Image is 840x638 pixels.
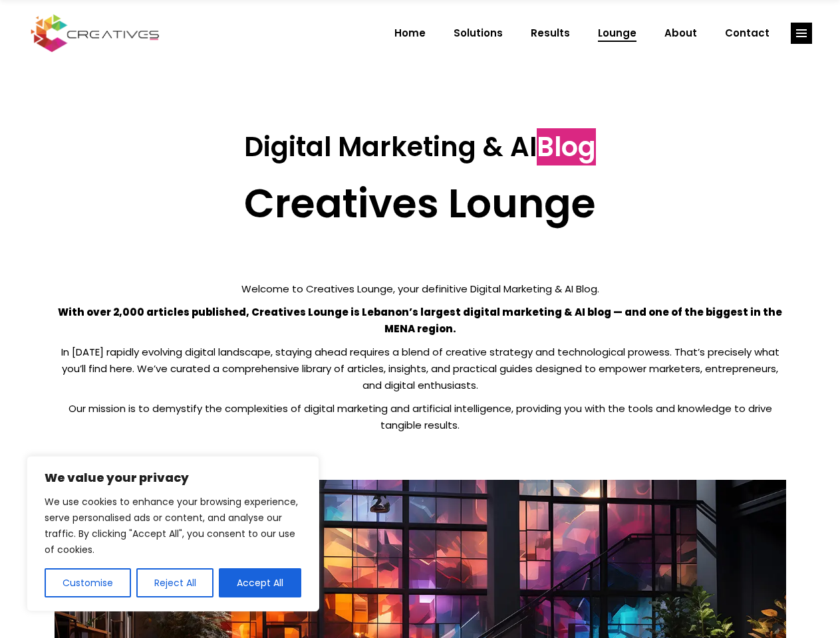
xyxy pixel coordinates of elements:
[531,16,570,51] span: Results
[380,16,440,51] a: Home
[517,16,584,51] a: Results
[598,16,636,51] span: Lounge
[711,16,783,51] a: Contact
[55,280,786,297] p: Welcome to Creatives Lounge, your definitive Digital Marketing & AI Blog.
[725,16,770,51] span: Contact
[136,568,214,597] button: Reject All
[650,16,711,51] a: About
[537,128,596,165] span: Blog
[55,131,786,163] h3: Digital Marketing & AI
[58,305,782,336] strong: With over 2,000 articles published, Creatives Lounge is Lebanon’s largest digital marketing & AI ...
[440,16,517,51] a: Solutions
[55,400,786,433] p: Our mission is to demystify the complexities of digital marketing and artificial intelligence, pr...
[55,344,786,393] p: In [DATE] rapidly evolving digital landscape, staying ahead requires a blend of creative strategy...
[219,568,301,597] button: Accept All
[55,179,786,227] h2: Creatives Lounge
[45,470,301,486] p: We value your privacy
[394,16,426,51] span: Home
[45,494,301,558] p: We use cookies to enhance your browsing experience, serve personalised ads or content, and analys...
[28,13,162,54] img: Creatives
[791,23,812,44] a: link
[27,456,319,611] div: We value your privacy
[584,16,650,51] a: Lounge
[45,568,131,597] button: Customise
[664,16,697,51] span: About
[454,16,503,51] span: Solutions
